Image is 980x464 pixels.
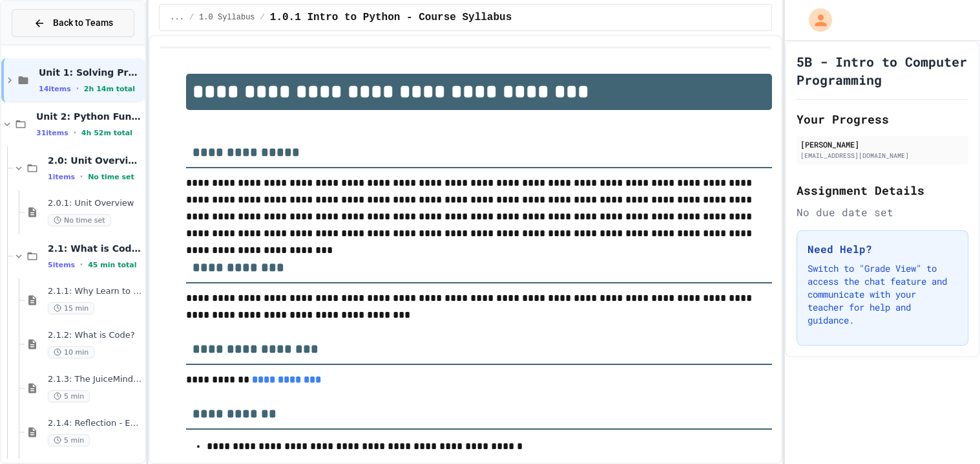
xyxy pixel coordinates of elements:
span: 1 items [48,173,75,181]
span: Unit 2: Python Fundamentals [36,111,142,122]
button: Back to Teams [12,9,134,37]
span: 5 min [48,434,90,447]
span: / [260,12,265,23]
h2: Assignment Details [797,181,968,199]
span: 1.0 Syllabus [199,12,255,23]
h3: Need Help? [808,241,957,257]
span: 2.0.1: Unit Overview [48,198,142,209]
span: 5 min [48,390,90,403]
span: No time set [48,214,111,226]
span: 5 items [48,261,75,269]
div: No due date set [797,204,968,220]
h1: 5B - Intro to Computer Programming [797,52,968,89]
span: No time set [88,173,134,181]
span: 31 items [36,129,68,137]
span: 2.1.1: Why Learn to Program? [48,286,142,297]
span: 2h 14m total [84,85,135,93]
span: 45 min total [88,261,136,269]
span: • [80,171,83,182]
span: 14 items [39,85,71,93]
span: • [74,127,76,138]
h2: Your Progress [797,110,968,128]
p: Switch to "Grade View" to access the chat feature and communicate with your teacher for help and ... [808,262,957,327]
span: 1.0.1 Intro to Python - Course Syllabus [270,10,512,25]
span: • [80,260,83,270]
span: 10 min [48,346,94,359]
span: Back to Teams [53,16,113,30]
span: • [76,83,79,94]
span: 2.1.4: Reflection - Evolving Technology [48,418,142,429]
span: 15 min [48,302,94,315]
span: ... [170,12,184,23]
span: 2.1.3: The JuiceMind IDE [48,374,142,385]
div: My Account [795,5,835,35]
div: [PERSON_NAME] [800,138,964,150]
div: [EMAIL_ADDRESS][DOMAIN_NAME] [800,151,964,160]
span: / [189,12,194,23]
span: 2.1: What is Code? [48,243,142,254]
span: 2.1.2: What is Code? [48,330,142,341]
span: 2.0: Unit Overview [48,155,142,166]
span: 4h 52m total [81,129,132,137]
span: Unit 1: Solving Problems in Computer Science [39,67,142,78]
